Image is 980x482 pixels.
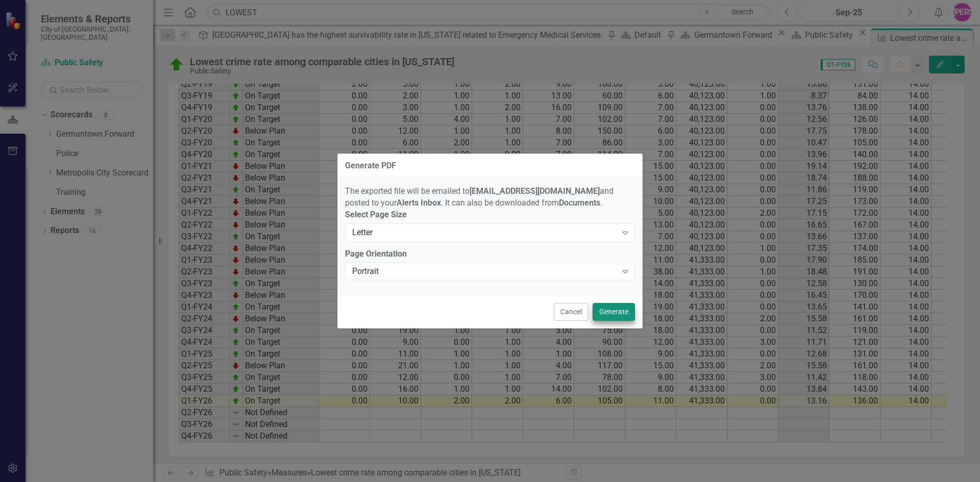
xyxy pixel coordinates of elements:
button: Cancel [554,303,589,321]
div: Letter [352,226,617,238]
span: The exported file will be emailed to and posted to your . It can also be downloaded from . [345,186,614,208]
button: Generate [593,303,635,321]
label: Select Page Size [345,209,635,221]
strong: Alerts Inbox [397,198,441,208]
div: Portrait [352,266,617,277]
strong: Documents [559,198,600,208]
strong: [EMAIL_ADDRESS][DOMAIN_NAME] [470,186,600,196]
label: Page Orientation [345,248,635,260]
div: Generate PDF [345,161,396,170]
